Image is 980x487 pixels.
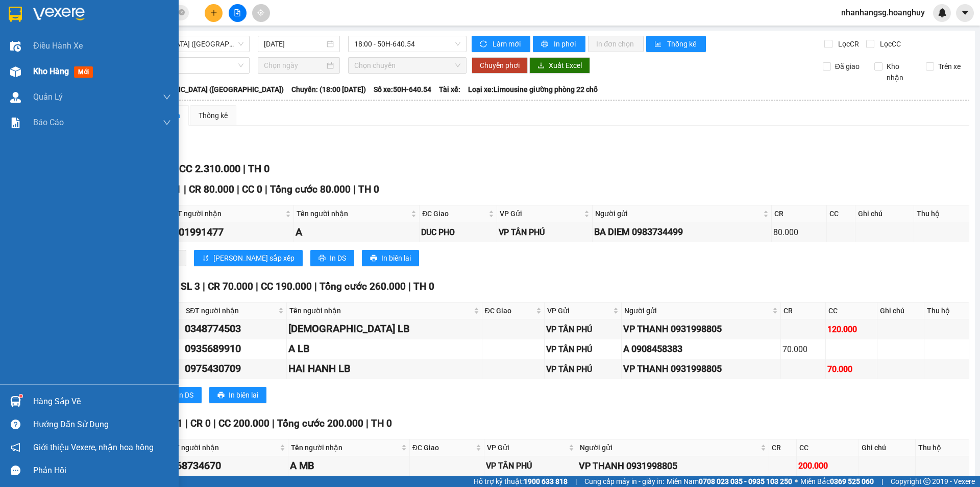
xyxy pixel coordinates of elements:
span: TH 0 [358,183,379,195]
span: Đã giao [831,61,864,72]
span: Miền Bắc [800,476,874,487]
button: printerIn phơi [533,36,585,52]
div: 0975430709 [185,361,285,377]
div: 120.000 [827,323,875,336]
span: In biên lai [229,389,258,401]
img: solution-icon [10,118,21,128]
b: VP BÌNH THẠNH [136,5,228,19]
th: Ghi chú [877,303,924,319]
span: Quản Lý [33,90,63,103]
td: A MB [288,456,410,476]
img: warehouse-icon [10,41,21,52]
button: downloadXuất Excel [529,57,590,74]
span: In phơi [554,38,577,50]
div: 0901991477 [167,224,292,240]
div: Hướng dẫn sử dụng [33,417,171,432]
td: 0348774503 [183,319,287,339]
button: caret-down [956,4,974,22]
li: SL: [102,41,172,61]
span: message [11,466,20,475]
span: Xuất Excel [549,60,582,71]
b: 2BAO [140,25,171,39]
span: CC 0 [242,183,262,195]
span: close-circle [179,8,185,18]
span: | [272,418,275,429]
span: ĐC Giao [422,208,486,219]
span: VP Gửi [500,208,582,219]
th: CR [769,439,797,456]
span: | [237,183,239,195]
div: [DEMOGRAPHIC_DATA] LB [288,321,480,337]
span: [PERSON_NAME] sắp xếp [213,252,295,264]
td: VP TÂN PHÚ [497,222,593,242]
li: CC [102,61,172,80]
span: In biên lai [381,252,411,264]
span: Điều hành xe [33,39,83,52]
img: logo-vxr [9,7,22,22]
td: HAI HANH LB [287,359,482,379]
td: VP TÂN PHÚ [545,319,622,339]
span: CR 70.000 [208,281,253,292]
span: ĐC Giao [412,442,474,453]
button: bar-chartThống kê [646,36,706,52]
span: nhanhangsg.hoanghuy [833,6,933,19]
td: VP TÂN PHÚ [545,339,622,359]
button: sort-ascending[PERSON_NAME] sắp xếp [194,250,303,266]
button: printerIn biên lai [362,250,419,266]
span: | [575,476,577,487]
span: SĐT người nhận [186,305,276,316]
span: Tổng cước 80.000 [270,183,351,195]
span: close-circle [179,9,185,15]
span: 18:00 - 50H-640.54 [354,36,460,52]
span: plus [210,9,217,16]
span: copyright [923,478,930,485]
span: Giới thiệu Vexere, nhận hoa hồng [33,441,154,454]
span: aim [257,9,264,16]
span: | [256,281,258,292]
div: 80.000 [773,226,825,239]
span: CC 2.310.000 [179,163,240,175]
span: Cung cấp máy in - giấy in: [584,476,664,487]
div: A MB [290,458,408,474]
span: | [408,281,411,292]
td: A LB [287,339,482,359]
span: Loại xe: Limousine giường phòng 22 chỗ [468,84,598,95]
li: VP Nhận: [102,3,172,22]
span: file-add [234,9,241,16]
strong: 0708 023 035 - 0935 103 250 [699,477,792,485]
img: icon-new-feature [938,8,947,17]
span: | [243,163,246,175]
th: Thu hộ [914,205,969,222]
td: 0968734670 [163,456,288,476]
div: VP THANH 0931998805 [623,362,779,376]
img: warehouse-icon [10,66,21,77]
th: Ghi chú [855,205,914,222]
span: ⚪️ [795,479,798,483]
span: TH 0 [371,418,392,429]
div: BA DIEM 0983734499 [594,225,769,239]
button: printerIn DS [158,387,202,403]
th: Thu hộ [916,439,969,456]
button: printerIn DS [310,250,354,266]
span: Kho hàng [33,66,69,76]
span: Người gửi [580,442,758,453]
div: VP TÂN PHÚ [546,323,620,336]
span: Tổng cước 200.000 [277,418,363,429]
span: CR 0 [190,418,211,429]
span: printer [217,391,225,400]
td: 0975430709 [183,359,287,379]
div: VP THANH 0931998805 [579,459,767,473]
div: A 0908458383 [623,342,779,356]
span: sort-ascending [202,254,209,263]
span: Báo cáo [33,116,64,129]
input: Chọn ngày [264,60,325,71]
button: plus [205,4,223,22]
span: Người gửi [595,208,761,219]
span: Tên người nhận [289,305,472,316]
div: 70.000 [827,363,875,376]
span: notification [11,443,20,452]
span: caret-down [961,8,970,17]
div: HAI HANH LB [288,361,480,377]
div: 70.000 [782,343,823,356]
div: 0348774503 [185,321,285,337]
